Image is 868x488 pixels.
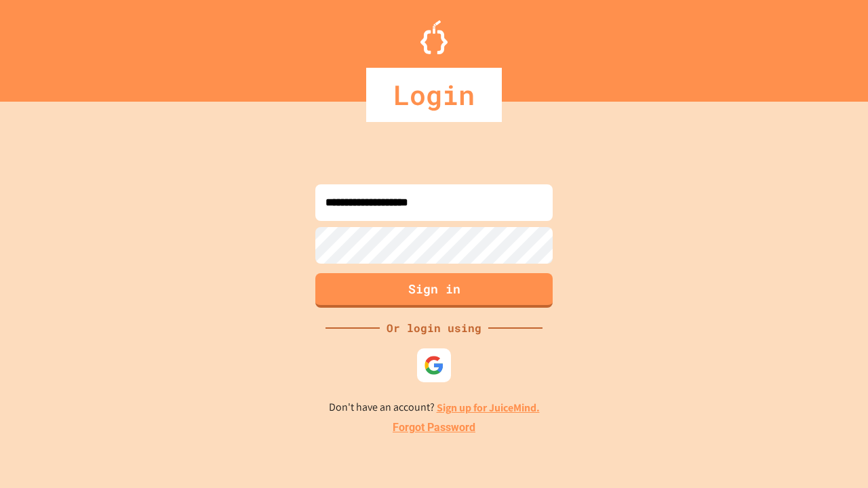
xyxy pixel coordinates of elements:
img: Logo.svg [420,20,448,54]
a: Forgot Password [393,420,475,436]
div: Or login using [380,320,488,336]
a: Sign up for JuiceMind. [437,401,540,415]
p: Don't have an account? [329,399,540,416]
div: Login [366,68,502,122]
img: google-icon.svg [424,355,444,375]
iframe: chat widget [811,434,854,474]
button: Sign in [315,273,553,308]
